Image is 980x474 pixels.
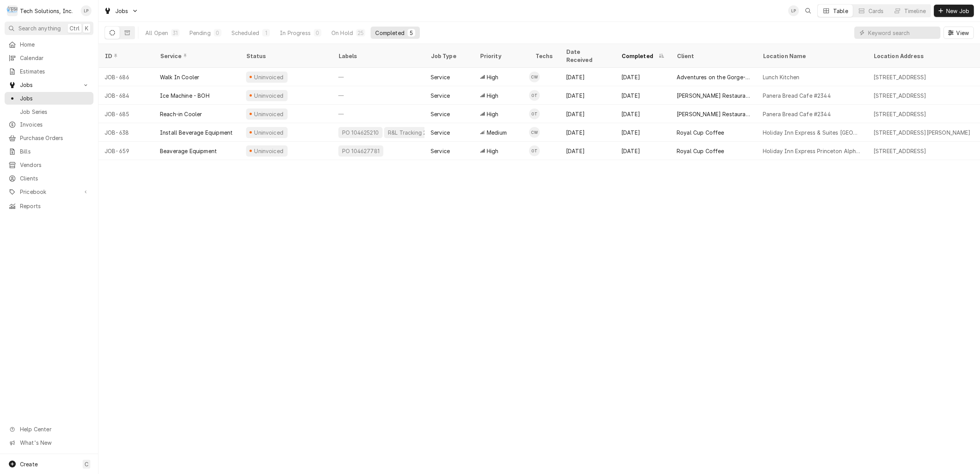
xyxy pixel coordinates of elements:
div: Client [677,52,749,60]
div: Uninvoiced [253,147,285,155]
span: Vendors [20,161,90,169]
span: Medium [487,129,507,137]
span: High [487,110,499,118]
a: Job Series [5,105,93,118]
div: OT [529,145,540,156]
div: Location Name [763,52,860,60]
div: 0 [315,29,320,37]
span: Reports [20,202,90,210]
div: [DATE] [560,68,615,86]
span: View [955,29,970,37]
a: Reports [5,200,93,212]
span: Help Center [20,425,89,433]
div: Panera Bread Cafe #2344 [763,110,831,118]
div: ID [105,52,146,60]
span: Calendar [20,54,90,62]
span: Invoices [20,120,90,129]
div: JOB-638 [98,123,154,142]
div: Otis Tooley's Avatar [529,108,540,119]
span: Job Series [20,108,90,116]
span: High [487,73,499,81]
button: View [943,27,974,39]
a: Go to Pricebook [5,185,93,198]
span: New Job [945,7,971,15]
div: On Hold [331,29,353,37]
div: Install Beverage Equipment [160,129,233,137]
span: Jobs [115,7,128,15]
div: Date Received [566,48,607,64]
div: Job Type [431,52,468,60]
span: High [487,92,499,100]
div: Service [431,147,450,155]
a: Invoices [5,118,93,131]
a: Bills [5,145,93,158]
div: [DATE] [615,105,671,123]
div: [PERSON_NAME] Restaurant Group [677,110,750,118]
a: Clients [5,172,93,185]
div: [STREET_ADDRESS] [874,110,927,118]
span: High [487,147,499,155]
div: CW [529,127,540,138]
span: Search anything [18,24,61,32]
div: Tech Solutions, Inc.'s Avatar [7,5,18,16]
div: Pending [190,29,211,37]
span: C [85,460,88,468]
span: What's New [20,439,89,447]
div: T [7,5,18,16]
div: Otis Tooley's Avatar [529,90,540,101]
div: LP [788,5,799,16]
div: [STREET_ADDRESS][PERSON_NAME] [874,129,971,137]
div: — [332,86,424,105]
div: [DATE] [560,86,615,105]
div: Service [431,129,450,137]
a: Estimates [5,65,93,78]
div: [STREET_ADDRESS] [874,147,927,155]
div: 0 [215,29,220,37]
div: Royal Cup Coffee [677,147,724,155]
span: Clients [20,174,90,182]
div: [PERSON_NAME] Restaurant Group [677,92,750,100]
div: JOB-684 [98,86,154,105]
div: Walk In Cooler [160,73,199,81]
div: Panera Bread Cafe #2344 [763,92,831,100]
div: Coleton Wallace's Avatar [529,127,540,138]
div: Scheduled [231,29,259,37]
div: 31 [173,29,178,37]
div: [STREET_ADDRESS] [874,92,927,100]
div: Ice Machine - BOH [160,92,210,100]
div: R&L Tracking 21866684-4 [387,129,455,137]
div: [DATE] [560,105,615,123]
span: Jobs [20,81,78,89]
div: — [332,68,424,86]
div: Uninvoiced [253,110,285,118]
div: [DATE] [615,123,671,142]
div: 1 [264,29,268,37]
div: Cards [869,7,884,15]
div: Uninvoiced [253,129,285,137]
div: Uninvoiced [253,73,285,81]
div: JOB-685 [98,105,154,123]
div: Adventures on the Gorge-Aramark Destinations [677,73,750,81]
div: Labels [338,52,418,60]
div: 5 [409,29,414,37]
div: Lunch Kitchen [763,73,799,81]
div: Techs [535,52,554,60]
div: Status [246,52,324,60]
span: Estimates [20,67,90,75]
div: [STREET_ADDRESS] [874,73,927,81]
button: Search anythingCtrlK [5,22,93,35]
a: Calendar [5,52,93,64]
div: [DATE] [615,142,671,160]
div: OT [529,108,540,119]
div: Tech Solutions, Inc. [20,7,73,15]
span: K [85,24,88,32]
input: Keyword search [868,27,937,39]
div: Service [431,110,450,118]
div: Lisa Paschal's Avatar [788,5,799,16]
div: Priority [480,52,521,60]
a: Home [5,38,93,51]
div: Table [833,7,848,15]
a: Go to What's New [5,436,93,449]
div: Service [160,52,232,60]
span: Purchase Orders [20,134,90,142]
